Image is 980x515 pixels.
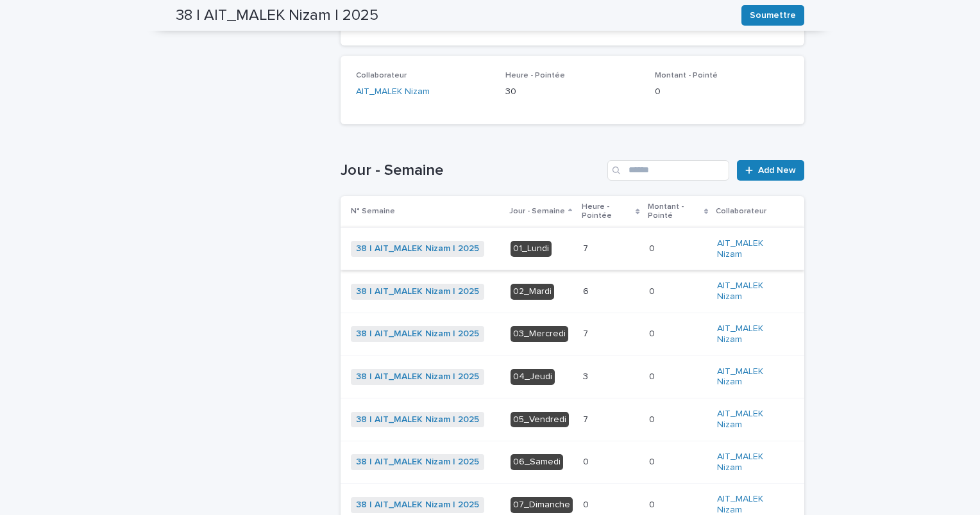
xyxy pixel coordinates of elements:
[717,281,784,302] a: AIT_MALEK Nizam
[583,326,591,339] p: 7
[583,412,591,425] p: 7
[717,238,784,260] a: AIT_MALEK Nizam
[511,284,554,300] div: 02_Mardi
[351,204,395,218] p: N° Semaine
[341,313,804,356] tr: 38 | AIT_MALEK Nizam | 2025 03_Mercredi77 00 AIT_MALEK Nizam
[741,5,804,26] button: Soumettre
[655,85,789,99] p: 0
[511,241,552,257] div: 01_Lundi
[649,284,657,297] p: 0
[511,326,568,342] div: 03_Mercredi
[750,9,796,22] span: Soumettre
[509,204,565,218] p: Jour - Semaine
[341,398,804,441] tr: 38 | AIT_MALEK Nizam | 2025 05_Vendredi77 00 AIT_MALEK Nizam
[717,366,784,388] a: AIT_MALEK Nizam
[356,286,479,297] a: 38 | AIT_MALEK Nizam | 2025
[176,6,378,25] h2: 38 | AIT_MALEK Nizam | 2025
[649,241,657,254] p: 0
[356,243,479,254] a: 38 | AIT_MALEK Nizam | 2025
[356,500,479,511] a: 38 | AIT_MALEK Nizam | 2025
[341,227,804,270] tr: 38 | AIT_MALEK Nizam | 2025 01_Lundi77 00 AIT_MALEK Nizam
[356,329,479,339] a: 38 | AIT_MALEK Nizam | 2025
[649,454,657,468] p: 0
[717,452,784,473] a: AIT_MALEK Nizam
[341,270,804,313] tr: 38 | AIT_MALEK Nizam | 2025 02_Mardi66 00 AIT_MALEK Nizam
[737,160,804,181] a: Add New
[505,72,565,79] span: Heure - Pointée
[583,369,591,382] p: 3
[649,326,657,339] p: 0
[583,241,591,254] p: 7
[505,85,639,99] p: 30
[356,85,430,99] a: AIT_MALEK Nizam
[583,454,591,468] p: 0
[649,369,657,382] p: 0
[511,412,569,428] div: 05_Vendredi
[648,200,701,224] p: Montant - Pointé
[341,161,602,180] h1: Jour - Semaine
[655,72,718,79] span: Montant - Pointé
[341,356,804,398] tr: 38 | AIT_MALEK Nizam | 2025 04_Jeudi33 00 AIT_MALEK Nizam
[607,160,729,181] input: Search
[511,369,555,385] div: 04_Jeudi
[717,409,784,430] a: AIT_MALEK Nizam
[356,372,479,382] a: 38 | AIT_MALEK Nizam | 2025
[511,497,573,513] div: 07_Dimanche
[356,72,407,79] span: Collaborateur
[341,441,804,484] tr: 38 | AIT_MALEK Nizam | 2025 06_Samedi00 00 AIT_MALEK Nizam
[511,454,563,470] div: 06_Samedi
[583,497,591,511] p: 0
[716,204,766,218] p: Collaborateur
[583,284,591,297] p: 6
[649,497,657,511] p: 0
[649,412,657,425] p: 0
[356,457,479,468] a: 38 | AIT_MALEK Nizam | 2025
[717,323,784,345] a: AIT_MALEK Nizam
[582,200,632,224] p: Heure - Pointée
[758,166,796,175] span: Add New
[356,414,479,425] a: 38 | AIT_MALEK Nizam | 2025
